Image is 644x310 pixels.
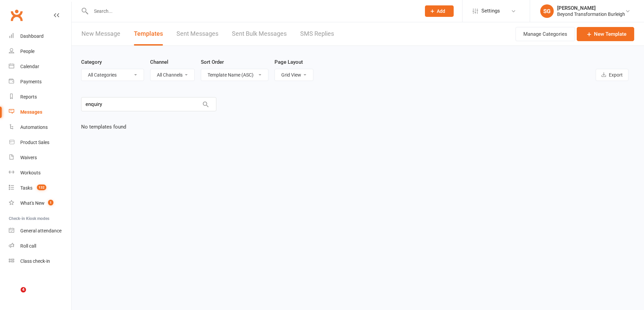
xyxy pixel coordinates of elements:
input: Search by name [81,97,216,111]
a: Sent Bulk Messages [232,22,287,46]
a: Messages [9,105,71,120]
a: Reports [9,89,71,105]
div: Calendar [20,64,39,69]
label: Page Layout [275,58,303,66]
a: People [9,44,71,59]
button: Export [596,69,628,81]
div: Payments [20,79,42,84]
a: SMS Replies [300,22,334,46]
span: Settings [481,3,500,19]
a: General attendance kiosk mode [9,223,71,238]
a: What's New1 [9,196,71,211]
a: Workouts [9,165,71,180]
label: Channel [150,58,168,66]
div: General attendance [20,228,62,233]
a: Payments [9,74,71,89]
a: New Template [577,27,634,41]
a: Product Sales [9,135,71,150]
a: Tasks 132 [9,180,71,196]
a: Sent Messages [176,22,218,46]
button: Manage Categories [516,27,575,41]
div: What's New [20,200,45,206]
span: 1 [48,200,53,205]
div: Messages [20,109,42,115]
div: Waivers [20,155,37,160]
div: SG [540,4,554,18]
a: Dashboard [9,29,71,44]
span: Add [437,8,445,14]
div: Reports [20,94,37,100]
a: Clubworx [8,7,25,24]
span: 4 [21,287,26,292]
a: Roll call [9,238,71,254]
div: Automations [20,124,48,130]
div: Beyond Transformation Burleigh [557,11,625,17]
div: Roll call [20,243,36,249]
a: Templates [134,22,163,46]
a: Waivers [9,150,71,165]
div: [PERSON_NAME] [557,5,625,11]
a: New Message [81,22,120,46]
label: Category [81,58,102,66]
div: Dashboard [20,33,44,39]
input: Search... [89,6,416,16]
div: Class check-in [20,258,50,264]
a: Class kiosk mode [9,254,71,269]
div: Tasks [20,185,32,191]
button: Add [425,5,454,17]
a: Calendar [9,59,71,74]
div: Product Sales [20,140,49,145]
a: Automations [9,120,71,135]
iframe: Intercom live chat [7,287,23,303]
div: People [20,49,34,54]
div: Workouts [20,170,41,175]
label: Sort Order [201,58,224,66]
span: 132 [37,185,46,190]
div: No templates found [81,123,261,131]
